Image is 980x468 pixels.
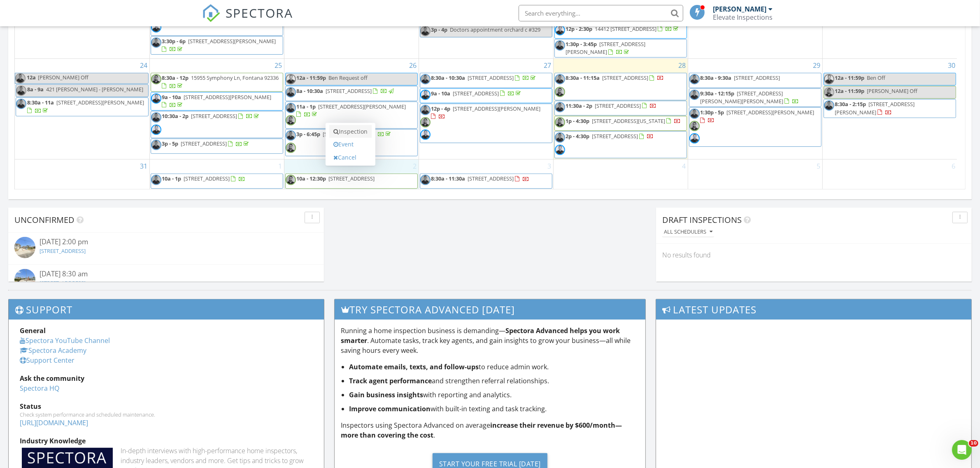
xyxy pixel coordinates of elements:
span: [STREET_ADDRESS][PERSON_NAME] [566,40,646,56]
a: 10a - 1p [STREET_ADDRESS] [151,174,283,188]
a: 3p - 5p [STREET_ADDRESS] [151,139,283,153]
a: 9:30a - 12:15p [STREET_ADDRESS][PERSON_NAME][PERSON_NAME] [701,90,799,105]
span: [STREET_ADDRESS] [191,112,237,120]
span: [STREET_ADDRESS][PERSON_NAME][PERSON_NAME] [701,90,784,105]
span: [STREET_ADDRESS] [468,74,514,81]
span: 15955 Symphony Ln, Fontana 92336 [191,74,279,81]
span: 8a - 9a [27,86,44,93]
img: streetview [14,237,35,258]
a: 8a - 10:30a [STREET_ADDRESS] [297,87,396,95]
span: 8:30a - 2:15p [835,100,866,108]
a: Go to September 3, 2025 [546,160,553,173]
td: Go to August 29, 2025 [688,59,822,160]
a: [DATE] 2:00 pm [STREET_ADDRESS] [14,237,318,260]
td: Go to August 28, 2025 [553,59,688,160]
span: [STREET_ADDRESS][PERSON_NAME] [56,99,144,106]
td: Go to August 25, 2025 [149,59,284,160]
span: 8a - 10:30a [297,87,324,95]
a: Go to August 28, 2025 [677,59,688,72]
img: walter_bw_2.jpg [555,117,565,127]
a: 8:30a - 11:30a [STREET_ADDRESS] [420,174,552,188]
span: 8:30a - 11a [27,99,54,106]
a: 8:30a - 11:30a [STREET_ADDRESS] [431,175,530,182]
img: david_bw.jpg [286,87,296,97]
span: 10a - 12:30p [297,175,326,182]
span: [STREET_ADDRESS] [595,102,641,109]
div: No results found [656,244,972,266]
td: Go to September 2, 2025 [284,160,419,190]
img: david_bw.jpg [15,73,26,83]
li: with built-in texting and task tracking. [349,404,639,414]
img: walter_bw_2.jpg [286,115,296,125]
span: [STREET_ADDRESS][US_STATE] [592,117,666,125]
img: david_bw.jpg [689,90,700,100]
span: 14412 [STREET_ADDRESS] [595,25,657,32]
img: david_bw.jpg [286,130,296,141]
div: [PERSON_NAME] [713,5,767,13]
span: 3p - 6:45p [297,130,321,138]
img: img_9774_bw.jpg [555,25,565,35]
strong: Automate emails, texts, and follow-ups [349,362,479,371]
img: david_bw.jpg [420,105,431,115]
a: 8:30a - 11a [STREET_ADDRESS][PERSON_NAME] [16,97,149,116]
h3: Try spectora advanced [DATE] [335,299,645,320]
li: to reduce admin work. [349,362,639,372]
img: walter_bw_2.jpg [151,74,161,84]
img: david_bw.jpg [420,74,431,84]
img: david_bw.jpg [286,103,296,113]
img: img_9774_bw.jpg [286,74,296,84]
a: 9a - 10a [STREET_ADDRESS][PERSON_NAME] [162,93,272,109]
img: david_bw.jpg [151,37,161,48]
a: Go to August 26, 2025 [408,59,419,72]
a: 10:30a - 2p [STREET_ADDRESS] [151,111,283,138]
span: 421 [PERSON_NAME] - [PERSON_NAME] [46,86,143,93]
td: Go to September 3, 2025 [419,160,553,190]
span: Ben Request off [329,74,368,81]
a: 10a - 12:30p [STREET_ADDRESS] [297,175,376,182]
span: [STREET_ADDRESS][PERSON_NAME] [184,93,272,101]
a: Go to September 6, 2025 [950,160,957,173]
img: david_bw.jpg [420,175,431,185]
span: 8:30a - 10:30a [431,74,466,81]
span: 12a - 11:59p [835,74,865,81]
a: 8:30a - 2:15p [STREET_ADDRESS][PERSON_NAME] [835,100,915,116]
span: [STREET_ADDRESS][PERSON_NAME] [835,100,915,116]
a: Go to August 31, 2025 [139,160,149,173]
a: 9a - 10a [STREET_ADDRESS] [420,88,552,103]
span: [STREET_ADDRESS][PERSON_NAME] [727,109,815,116]
a: 12p - 2:30p 14412 [STREET_ADDRESS] [566,25,680,32]
span: 9a - 10a [162,93,182,101]
input: Search everything... [519,5,683,21]
a: [URL][DOMAIN_NAME] [20,418,88,427]
img: david_bw.jpg [555,132,565,143]
a: Go to September 4, 2025 [681,160,688,173]
img: david_bw.jpg [689,74,700,84]
img: david_bw.jpg [555,74,565,84]
span: SPECTORA [226,4,293,21]
span: [STREET_ADDRESS] [734,74,780,81]
a: 3p - 6:45p [STREET_ADDRESS] [297,130,393,138]
iframe: Intercom live chat [952,440,972,460]
a: Event [329,138,372,151]
a: Inspection [329,125,372,138]
img: walter_bw_2.jpg [286,175,296,185]
div: [DATE] 8:30 am [40,269,292,279]
span: 8:30a - 9:30a [701,74,732,81]
a: 11a - 1p [STREET_ADDRESS][PERSON_NAME] [285,102,418,129]
a: 8:30a - 2:15p [STREET_ADDRESS][PERSON_NAME] [824,99,957,118]
a: 10a - 1p [STREET_ADDRESS] [162,175,246,182]
p: Running a home inspection business is demanding— . Automate tasks, track key agents, and gain ins... [341,326,639,355]
span: 11:30a - 2p [566,102,593,109]
span: 1:30p - 3:45p [566,40,597,48]
span: [STREET_ADDRESS] [603,74,649,81]
td: Go to August 30, 2025 [822,59,957,160]
span: [STREET_ADDRESS] [326,87,372,95]
a: Go to September 5, 2025 [815,160,822,173]
a: 1p - 4:30p [STREET_ADDRESS][US_STATE] [554,116,687,131]
a: Spectora HQ [20,384,59,393]
td: Go to August 31, 2025 [15,160,149,190]
span: Doctors appointment orchard c #329 [450,26,541,33]
a: Go to August 29, 2025 [812,59,822,72]
a: 3:30p - 6p [STREET_ADDRESS][PERSON_NAME] [151,36,283,55]
a: 1:30p - 5p [STREET_ADDRESS][PERSON_NAME] [701,109,815,124]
